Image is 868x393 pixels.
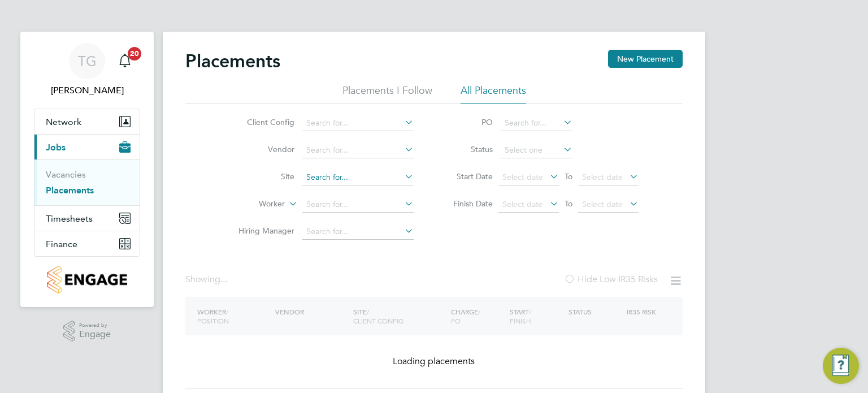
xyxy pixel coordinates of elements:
a: TG[PERSON_NAME] [34,43,140,97]
span: Timesheets [46,213,93,224]
h2: Placements [185,50,280,72]
span: Select date [582,199,623,209]
input: Search for... [302,170,414,185]
label: Hide Low IR35 Risks [564,274,658,285]
div: Jobs [34,159,140,205]
span: To [561,169,576,184]
span: To [561,196,576,211]
button: New Placement [608,50,683,68]
input: Search for... [302,224,414,240]
label: Finish Date [442,198,493,209]
span: ... [220,274,227,285]
nav: Main navigation [20,32,154,307]
input: Search for... [501,115,572,131]
button: Finance [34,231,140,256]
span: TG [78,54,97,68]
a: Powered byEngage [63,321,111,342]
label: Hiring Manager [229,226,294,236]
li: Placements I Follow [342,84,432,104]
input: Search for... [302,115,414,131]
input: Select one [501,142,572,158]
label: Status [442,144,493,154]
a: Go to home page [34,266,140,293]
span: Select date [502,172,543,182]
div: Showing [185,274,229,286]
label: Worker [220,198,285,210]
span: Select date [502,199,543,209]
button: Engage Resource Center [823,348,859,384]
a: 20 [114,43,136,79]
span: Engage [79,330,111,339]
img: countryside-properties-logo-retina.png [47,266,127,293]
button: Jobs [34,135,140,159]
span: Select date [582,172,623,182]
li: All Placements [461,84,526,104]
label: Vendor [229,144,294,154]
span: 20 [128,47,141,61]
span: Powered by [79,321,111,330]
button: Timesheets [34,206,140,231]
label: Client Config [229,117,294,127]
input: Search for... [302,197,414,213]
label: Start Date [442,171,493,182]
button: Network [34,109,140,134]
span: Tom Green [34,84,140,97]
a: Vacancies [46,169,86,180]
span: Network [46,116,81,127]
label: PO [442,117,493,127]
span: Jobs [46,142,66,153]
label: Site [229,171,294,182]
a: Placements [46,185,94,196]
span: Finance [46,239,77,249]
input: Search for... [302,142,414,158]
